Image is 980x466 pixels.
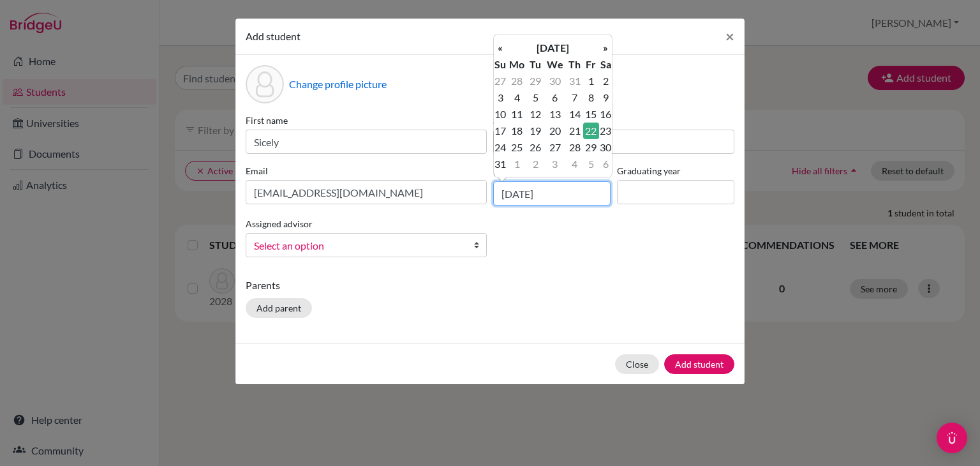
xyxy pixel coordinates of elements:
[599,56,612,73] th: Sa
[528,123,544,139] td: 19
[494,139,507,156] td: 24
[725,27,734,45] span: ×
[246,65,284,103] div: Profile picture
[246,278,734,293] p: Parents
[507,156,528,172] td: 1
[528,156,544,172] td: 2
[599,40,612,56] th: »
[599,156,612,172] td: 6
[599,123,612,139] td: 23
[494,156,507,172] td: 31
[583,156,599,172] td: 5
[583,73,599,89] td: 1
[507,73,528,89] td: 28
[528,73,544,89] td: 29
[246,298,312,318] button: Add parent
[544,123,566,139] td: 20
[507,40,599,56] th: [DATE]
[494,56,507,73] th: Su
[494,73,507,89] td: 27
[615,354,659,374] button: Close
[599,89,612,106] td: 9
[583,106,599,123] td: 15
[599,139,612,156] td: 30
[937,423,967,453] div: Open Intercom Messenger
[494,106,507,123] td: 10
[583,56,599,73] th: Fr
[599,73,612,89] td: 2
[246,114,487,127] label: First name
[544,156,566,172] td: 3
[246,30,301,42] span: Add student
[246,164,487,177] label: Email
[664,354,734,374] button: Add student
[528,89,544,106] td: 5
[494,89,507,106] td: 3
[566,123,583,139] td: 21
[544,106,566,123] td: 13
[599,106,612,123] td: 16
[566,56,583,73] th: Th
[528,56,544,73] th: Tu
[566,156,583,172] td: 4
[528,139,544,156] td: 26
[583,89,599,106] td: 8
[544,139,566,156] td: 27
[583,139,599,156] td: 29
[246,217,313,230] label: Assigned advisor
[566,89,583,106] td: 7
[493,181,611,206] input: dd/mm/yyyy
[507,106,528,123] td: 11
[528,106,544,123] td: 12
[507,56,528,73] th: Mo
[617,164,734,177] label: Graduating year
[494,40,507,56] th: «
[583,123,599,139] td: 22
[493,114,734,127] label: Surname
[715,19,745,54] button: Close
[544,73,566,89] td: 30
[544,89,566,106] td: 6
[507,89,528,106] td: 4
[544,56,566,73] th: We
[494,123,507,139] td: 17
[507,139,528,156] td: 25
[566,73,583,89] td: 31
[566,139,583,156] td: 28
[254,237,462,254] span: Select an option
[566,106,583,123] td: 14
[507,123,528,139] td: 18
